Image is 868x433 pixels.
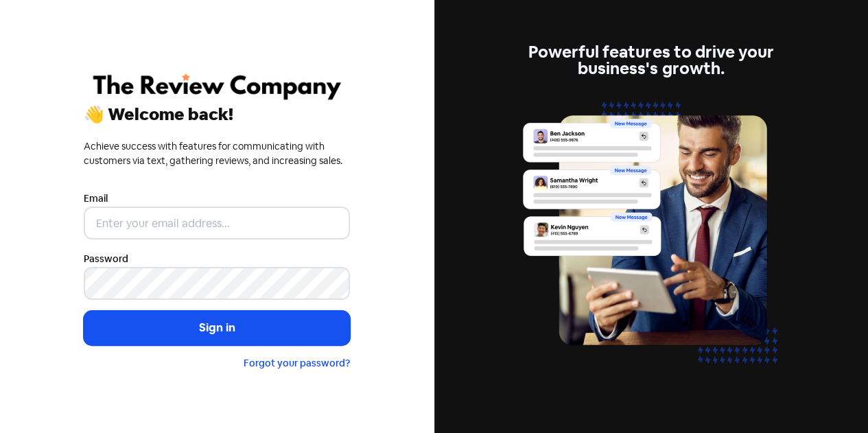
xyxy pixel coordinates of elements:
label: Password [84,252,128,266]
div: 👋 Welcome back! [84,106,350,123]
div: Achieve success with features for communicating with customers via text, gathering reviews, and i... [84,139,350,168]
div: Powerful features to drive your business's growth. [518,44,784,77]
label: Email [84,191,108,206]
button: Sign in [84,311,350,345]
a: Forgot your password? [244,357,350,369]
input: Enter your email address... [84,207,350,239]
img: inbox [518,93,784,389]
